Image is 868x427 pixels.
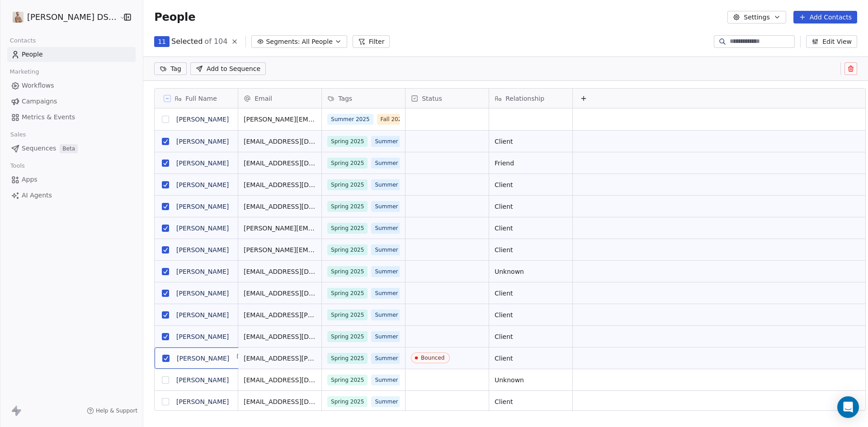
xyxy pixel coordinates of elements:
a: Workflows [7,78,136,93]
a: [PERSON_NAME] [176,246,229,253]
a: Apps [7,172,136,187]
span: of 104 [204,36,227,47]
span: Spring 2025 [327,375,368,385]
span: Help & Support [96,407,137,414]
span: Spring 2025 [327,179,368,190]
span: Client [495,332,567,341]
a: [PERSON_NAME] [176,225,229,232]
div: Bounced [421,355,444,361]
span: Spring 2025 [327,244,368,255]
span: Relationship [505,94,544,103]
span: Client [495,289,567,298]
span: Email [255,94,272,103]
span: Tag [170,64,181,73]
span: Add to Sequence [207,64,260,73]
span: Workflows [22,81,54,90]
span: Selected [171,36,203,47]
span: AI Agents [22,191,52,200]
a: [PERSON_NAME] [176,203,229,210]
button: [PERSON_NAME] DS Realty [11,9,113,25]
a: Metrics & Events [7,110,136,125]
span: Client [495,245,567,254]
span: [PERSON_NAME][EMAIL_ADDRESS][DOMAIN_NAME] [244,115,316,124]
span: People [154,10,195,24]
span: [EMAIL_ADDRESS][DOMAIN_NAME] [244,137,316,146]
span: Full Name [185,94,217,103]
a: [PERSON_NAME] [176,311,229,319]
span: Unknown [495,375,567,385]
a: SequencesBeta [7,141,136,156]
span: [PERSON_NAME] DS Realty [27,11,117,23]
div: grid [155,108,238,411]
span: Segments: [266,37,300,47]
span: [EMAIL_ADDRESS][DOMAIN_NAME] [244,375,316,385]
span: Client [495,354,567,363]
span: Client [495,397,567,406]
span: Summer 2025 [372,136,418,147]
span: Spring 2025 [327,158,368,169]
span: [EMAIL_ADDRESS][DOMAIN_NAME] [244,289,316,298]
span: [PERSON_NAME][EMAIL_ADDRESS][DOMAIN_NAME] [244,245,316,254]
span: Unknown [495,267,567,276]
span: [EMAIL_ADDRESS][DOMAIN_NAME] [244,397,316,406]
a: [PERSON_NAME] [176,268,229,275]
a: People [7,47,136,62]
span: Summer 2025 [372,288,418,299]
span: Summer 2025 [372,353,418,364]
span: Spring 2025 [327,353,368,364]
span: Summer 2025 [372,179,418,190]
button: Edit View [806,35,857,48]
div: Status [406,89,489,108]
span: Beta [60,144,78,153]
span: Contacts [6,34,40,47]
a: [PERSON_NAME] [176,398,229,405]
span: [EMAIL_ADDRESS][PERSON_NAME][DOMAIN_NAME] [244,310,316,319]
a: [PERSON_NAME] [176,116,229,123]
a: [PERSON_NAME] [176,376,229,384]
a: [PERSON_NAME] [176,290,229,297]
a: [PERSON_NAME] [176,138,229,145]
span: Summer 2025 [372,266,418,277]
span: [EMAIL_ADDRESS][DOMAIN_NAME] [244,159,316,168]
button: Add to Sequence [190,62,266,75]
span: Status [422,94,442,103]
span: Sequences [22,144,56,153]
span: Marketing [6,65,43,79]
div: Open Intercom Messenger [837,396,859,418]
span: [EMAIL_ADDRESS][DOMAIN_NAME] [244,332,316,341]
span: Tags [338,94,352,103]
span: Summer 2025 [372,244,418,255]
span: Summer 2025 [372,375,418,385]
span: Client [495,310,567,319]
span: Fall 2025 [377,114,409,125]
span: Spring 2025 [327,223,368,234]
span: Sales [6,128,30,141]
span: [EMAIL_ADDRESS][DOMAIN_NAME] [244,180,316,189]
span: Summer 2025 [327,114,373,125]
div: Tags [322,89,405,108]
span: 11 [158,37,166,46]
a: [PERSON_NAME] [176,181,229,188]
span: [EMAIL_ADDRESS][DOMAIN_NAME] [244,267,316,276]
span: People [22,50,43,59]
span: Summer 2025 [372,396,418,407]
button: Settings [727,11,786,23]
span: Spring 2025 [327,266,368,277]
button: 11 [154,36,170,47]
a: [PERSON_NAME] [176,333,229,340]
a: AI Agents [7,188,136,203]
span: Spring 2025 [327,288,368,299]
div: Email [238,89,321,108]
span: Metrics & Events [22,113,75,122]
span: Client [495,180,567,189]
span: Client [495,137,567,146]
span: Client [495,224,567,233]
span: Friend [495,159,567,168]
span: Spring 2025 [327,310,368,320]
span: All People [302,37,332,47]
button: Add Contacts [793,11,857,23]
span: Summer 2025 [372,331,418,342]
span: Spring 2025 [327,331,368,342]
span: Apps [22,175,38,184]
img: Daniel%20Simpson%20Social%20Media%20Profile%20Picture%201080x1080%20Option%201.png [13,12,24,23]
